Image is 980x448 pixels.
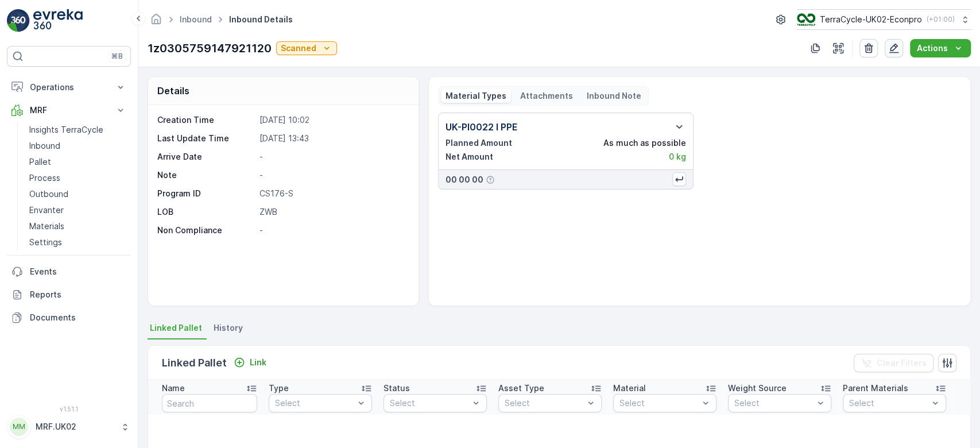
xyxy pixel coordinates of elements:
img: logo [7,9,30,32]
p: Attachments [520,90,573,102]
p: Materials [29,221,64,232]
span: UK-A0013 I Gloves [49,283,123,293]
p: Non Compliance [157,225,255,236]
button: TerraCycle-UK02-Econpro(+01:00) [797,9,971,30]
p: Documents [30,312,126,323]
p: Material [613,383,646,394]
p: Inbound Note [587,90,641,102]
p: Parcel_UK02 #1754 [445,10,533,24]
p: [DATE] 10:02 [259,114,406,126]
p: Last Update Time [157,133,255,144]
p: Parent Materials [843,383,908,394]
p: Type [269,383,289,394]
p: - [259,225,406,236]
p: LOB [157,206,255,218]
span: Linked Pallet [150,322,202,334]
p: Envanter [29,204,64,216]
input: Search [162,394,257,412]
p: Details [157,84,189,98]
p: Weight Source [728,383,787,394]
span: 30 [67,207,78,217]
img: terracycle_logo_wKaHoWT.png [797,13,815,26]
button: Actions [910,39,971,57]
p: Material Types [446,90,506,102]
p: 0 kg [669,151,686,163]
a: Envanter [25,202,131,218]
p: Settings [29,237,62,248]
p: Arrive Date [157,151,255,163]
span: v 1.51.1 [7,405,131,412]
p: Select [390,397,469,409]
a: Events [7,260,131,283]
p: Select [619,397,699,409]
p: Actions [917,43,948,54]
p: Asset Type [498,383,544,394]
p: Program ID [157,188,255,199]
p: MRF [30,105,108,116]
a: Outbound [25,186,131,202]
span: History [214,322,243,334]
p: Outbound [29,188,68,200]
p: As much as possible [603,137,686,149]
p: Pallet [29,156,51,168]
span: Tare Weight : [10,245,64,255]
p: - [259,169,406,181]
p: MRF.UK02 [36,421,115,432]
p: Inbound [29,140,60,152]
p: Reports [30,289,126,300]
p: Process [29,172,60,184]
p: Note [157,169,255,181]
p: ( +01:00 ) [927,15,955,24]
a: Pallet [25,154,131,170]
a: Insights TerraCycle [25,122,131,138]
button: Scanned [276,41,337,55]
p: 00 00 00 [446,174,483,186]
p: TerraCycle-UK02-Econpro [820,14,922,25]
button: Operations [7,76,131,99]
p: ZWB [259,206,406,218]
a: Process [25,170,131,186]
a: Homepage [150,17,162,27]
p: Insights TerraCycle [29,124,103,136]
button: MRF [7,99,131,122]
p: Link [250,357,266,368]
p: Select [275,397,354,409]
a: Materials [25,218,131,234]
a: Inbound [180,14,212,24]
p: 1z0305759147921120 [148,40,272,57]
p: ⌘B [111,52,123,61]
a: Inbound [25,138,131,154]
a: Documents [7,306,131,329]
p: Select [505,397,584,409]
p: Creation Time [157,114,255,126]
p: Scanned [281,43,316,54]
span: 30 [64,245,75,255]
button: MMMRF.UK02 [7,415,131,439]
span: Name : [10,188,38,198]
p: CS176-S [259,188,406,199]
p: Select [734,397,814,409]
span: Parcel_UK02 #1754 [38,188,113,198]
button: Link [229,356,271,369]
span: Total Weight : [10,207,67,217]
p: Operations [30,82,108,93]
p: Clear Filters [877,357,927,369]
p: Select [849,397,928,409]
div: MM [10,418,28,436]
span: Inbound Details [227,14,295,25]
span: Asset Type : [10,264,61,274]
p: Name [162,383,185,394]
p: UK-PI0022 I PPE [446,120,518,134]
span: BigBag [61,264,88,274]
div: Help Tooltip Icon [486,175,495,184]
p: Status [384,383,410,394]
span: Net Weight : [10,226,60,236]
a: Reports [7,283,131,306]
span: - [60,226,64,236]
span: Material : [10,283,49,293]
button: Clear Filters [854,354,933,372]
p: Linked Pallet [162,355,227,371]
p: Net Amount [446,151,493,163]
a: Settings [25,234,131,250]
p: Events [30,266,126,277]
